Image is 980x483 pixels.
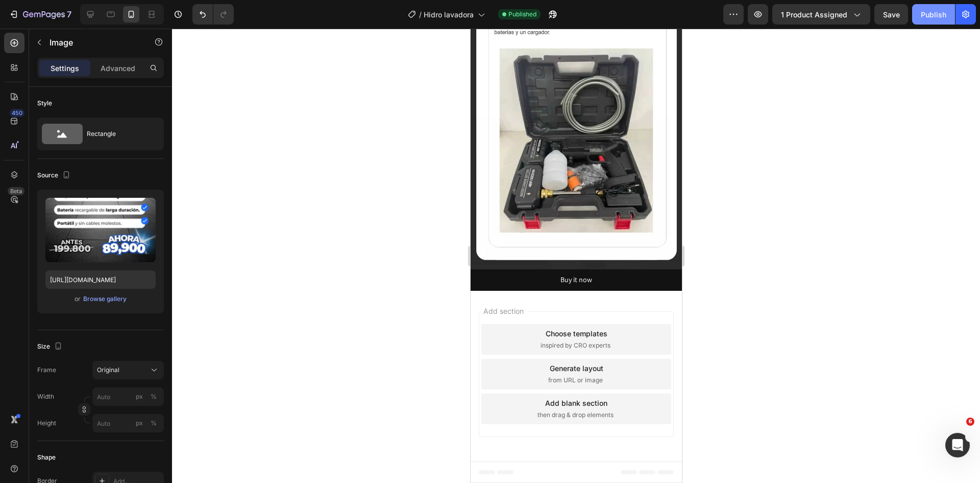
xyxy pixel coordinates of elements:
div: px [136,419,143,428]
div: Rectangle [87,122,149,146]
span: 6 [966,418,974,426]
div: Beta [8,187,24,195]
div: Shape [37,453,56,462]
p: Image [50,36,136,49]
div: Source [37,169,72,182]
input: https://example.com/image.jpg [45,270,156,289]
img: preview-image [45,198,156,262]
div: Publish [921,9,946,20]
button: px [148,417,160,429]
div: px [136,392,143,401]
label: Frame [37,365,56,375]
iframe: Intercom live chat [945,433,970,457]
p: Advanced [101,63,135,74]
span: or [75,293,81,305]
input: px% [92,414,164,432]
div: Style [37,99,52,108]
div: % [151,392,157,401]
p: 7 [67,8,71,20]
p: Settings [51,63,79,74]
div: % [151,419,157,428]
div: Undo/Redo [192,4,234,25]
span: Published [508,10,536,19]
button: 1 product assigned [772,4,870,25]
span: / [419,9,422,20]
div: Browse gallery [83,294,127,304]
button: Publish [912,4,955,25]
input: px% [92,387,164,406]
button: % [133,417,145,429]
button: % [133,390,145,403]
button: Browse gallery [83,294,127,304]
iframe: Design area [471,29,682,483]
span: Save [883,10,900,19]
div: 450 [10,109,24,117]
button: Original [92,361,164,379]
div: Size [37,340,64,354]
button: 7 [4,4,76,25]
label: Width [37,392,54,401]
label: Height [37,419,56,428]
button: px [148,390,160,403]
span: Original [97,365,119,375]
span: 1 product assigned [781,9,847,20]
span: Hidro lavadora [424,9,474,20]
button: Save [874,4,908,25]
